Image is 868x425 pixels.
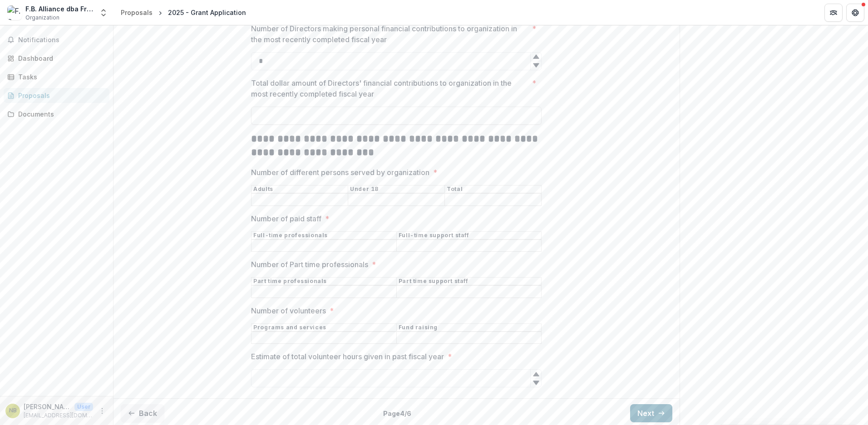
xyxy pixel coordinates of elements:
div: Dashboard [18,54,102,63]
img: F.B. Alliance dba Fringe Benefits [7,5,22,20]
p: Estimate of total volunteer hours given in past fiscal year [251,351,444,362]
th: Full-time professionals [252,231,397,239]
a: Documents [4,107,109,122]
nav: breadcrumb [117,6,250,19]
button: More [97,405,108,416]
div: Documents [18,109,102,119]
div: Tasks [18,72,102,82]
div: Proposals [121,8,153,17]
th: Part time support staff [396,278,542,286]
button: Notifications [4,33,109,47]
button: Open entity switcher [97,4,110,22]
th: Full-time support staff [396,231,542,239]
div: F.B. Alliance dba Fringe Benefits [25,4,94,14]
th: Under 18 [348,186,445,194]
button: Back [121,404,164,422]
div: Proposals [18,91,102,100]
th: Fund raising [396,323,542,332]
div: Norma Bowles [9,408,17,414]
a: Proposals [117,6,156,19]
p: Number of Directors making personal financial contributions to organization in the most recently ... [251,23,528,45]
button: Partners [824,4,843,22]
span: Organization [25,14,59,22]
th: Adults [252,186,348,194]
a: Proposals [4,88,109,103]
p: Total dollar amount of Directors' financial contributions to organization in the most recently co... [251,78,528,99]
p: Number of different persons served by organization [251,167,429,178]
p: Page 4 / 6 [383,409,411,418]
p: Number of volunteers [251,305,326,316]
th: Programs and services [252,323,397,332]
p: Number of paid staff [251,213,321,224]
p: [PERSON_NAME] [24,402,71,411]
p: User [74,403,93,411]
p: Number of Part time professionals [251,259,368,270]
button: Next [630,404,672,422]
a: Dashboard [4,51,109,66]
button: Get Help [846,4,864,22]
th: Part time professionals [252,278,397,286]
th: Total [445,186,542,194]
a: Tasks [4,69,109,84]
div: 2025 - Grant Application [168,8,246,17]
span: Notifications [18,36,106,44]
p: [EMAIL_ADDRESS][DOMAIN_NAME] [24,411,93,420]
